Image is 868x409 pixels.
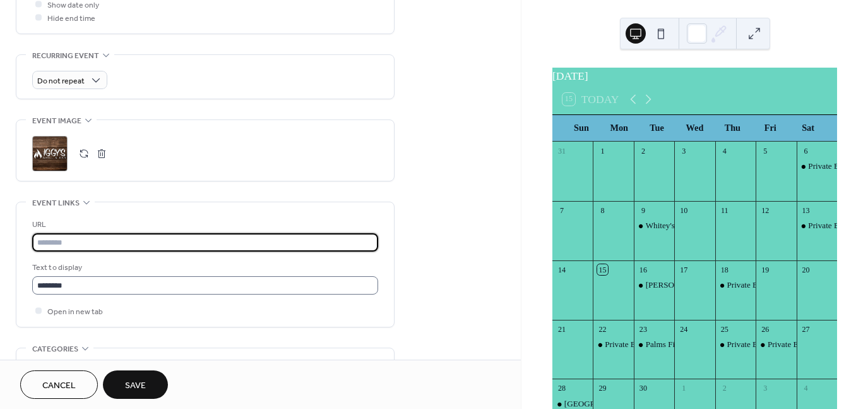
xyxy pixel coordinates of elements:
[719,264,730,275] div: 18
[47,305,103,319] span: Open in new tab
[557,264,568,275] div: 14
[760,145,771,156] div: 5
[646,339,723,350] div: Palms Fish Camp 6 pm
[638,145,648,156] div: 2
[679,383,689,394] div: 1
[32,197,80,210] span: Event links
[768,339,812,350] div: Private Event
[125,379,146,393] span: Save
[646,220,713,231] div: Whitey's Fish Camp
[32,114,81,128] span: Event image
[597,205,608,216] div: 8
[676,115,714,141] div: Wed
[597,264,608,275] div: 15
[593,339,633,350] div: Private Event
[597,324,608,334] div: 22
[679,264,689,275] div: 17
[679,205,689,216] div: 10
[32,136,68,171] div: ;
[600,115,638,141] div: Mon
[638,383,648,394] div: 30
[562,115,600,141] div: Sun
[760,383,771,394] div: 3
[679,324,689,334] div: 24
[634,279,674,291] div: Donovan's
[20,370,98,399] button: Cancel
[719,205,730,216] div: 11
[808,220,853,231] div: Private Event
[727,339,771,350] div: Private Event
[103,370,168,399] button: Save
[808,161,853,172] div: Private Event
[634,220,674,231] div: Whitey's Fish Camp
[47,12,95,25] span: Hide end time
[756,339,796,350] div: Private Event
[715,339,756,350] div: Private Event
[797,161,837,172] div: Private Event
[37,74,85,89] span: Do not repeat
[638,115,676,141] div: Tue
[719,324,730,334] div: 25
[760,324,771,334] div: 26
[800,205,811,216] div: 13
[32,218,376,231] div: URL
[789,115,827,141] div: Sat
[679,145,689,156] div: 3
[719,145,730,156] div: 4
[797,220,837,231] div: Private Event
[32,49,99,63] span: Recurring event
[557,145,568,156] div: 31
[552,68,837,84] div: [DATE]
[597,383,608,394] div: 29
[715,279,756,291] div: Private Event
[638,324,648,334] div: 23
[751,115,789,141] div: Fri
[760,264,771,275] div: 19
[760,205,771,216] div: 12
[800,145,811,156] div: 6
[800,264,811,275] div: 20
[557,383,568,394] div: 28
[713,115,751,141] div: Thu
[32,261,376,274] div: Text to display
[719,383,730,394] div: 2
[634,339,674,350] div: Palms Fish Camp 6 pm
[800,324,811,334] div: 27
[605,339,650,350] div: Private Event
[42,379,76,393] span: Cancel
[557,205,568,216] div: 7
[646,279,712,291] div: [PERSON_NAME]
[597,145,608,156] div: 1
[638,205,648,216] div: 9
[557,324,568,334] div: 21
[638,264,648,275] div: 16
[800,383,811,394] div: 4
[727,279,771,291] div: Private Event
[32,343,78,356] span: Categories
